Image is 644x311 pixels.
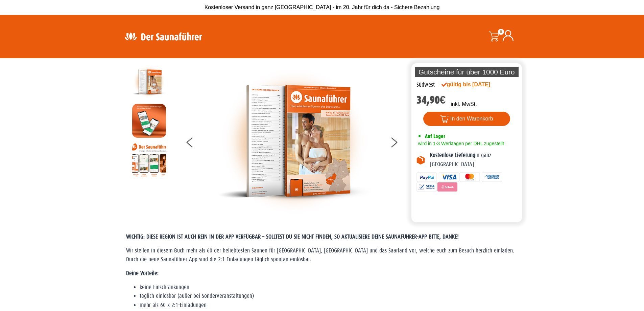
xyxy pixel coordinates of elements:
strong: Deine Vorteile: [126,270,159,276]
span: Wir stellen in diesem Buch mehr als 60 der beliebtesten Saunen für [GEOGRAPHIC_DATA], [GEOGRAPHIC... [126,247,514,263]
li: täglich einlösbar (außer bei Sonderveranstaltungen) [140,292,518,301]
span: WICHTIG: DIESE REGION IST AUCH REIN IN DER APP VERFÜGBAR – SOLLTEST DU SIE NICHT FINDEN, SO AKTUA... [126,234,459,240]
span: € [440,94,446,106]
li: mehr als 60 x 2:1-Einladungen [140,301,518,310]
div: gültig bis [DATE] [442,81,505,89]
span: Auf Lager [425,133,445,139]
img: der-saunafuehrer-2025-suedwest [218,65,370,217]
span: wird in 1-3 Werktagen per DHL zugestellt [416,141,504,146]
p: Gutscheine für über 1000 Euro [415,67,519,77]
p: inkl. MwSt. [451,100,477,108]
li: keine Einschränkungen [140,283,518,292]
span: 0 [498,29,504,35]
img: MOCKUP-iPhone_regional [132,104,166,138]
p: in ganz [GEOGRAPHIC_DATA] [430,151,517,169]
div: Südwest [416,81,435,89]
img: Anleitung7tn [132,143,166,177]
b: Kostenlose Lieferung [430,152,475,158]
bdi: 34,90 [416,94,446,106]
img: der-saunafuehrer-2025-suedwest [132,65,166,99]
span: Kostenloser Versand in ganz [GEOGRAPHIC_DATA] - im 20. Jahr für dich da - Sichere Bezahlung [205,4,440,10]
button: In den Warenkorb [423,112,510,126]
